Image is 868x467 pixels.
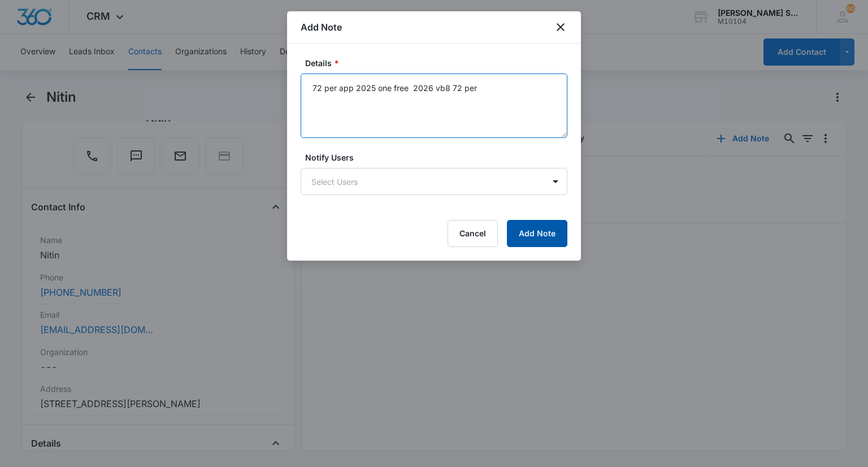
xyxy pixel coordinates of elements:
[448,220,498,247] button: Cancel
[301,20,342,34] h1: Add Note
[507,220,567,247] button: Add Note
[305,152,572,163] label: Notify Users
[305,57,572,69] label: Details
[554,20,567,34] button: close
[301,73,567,138] textarea: 72 per app 2025 one free 2026 vb8 72 per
